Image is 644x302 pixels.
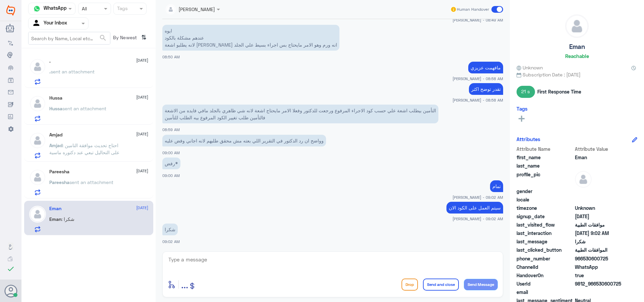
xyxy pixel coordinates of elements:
[452,97,503,103] span: [PERSON_NAME] - 08:58 AM
[517,213,574,220] span: signup_date
[452,17,503,23] span: [PERSON_NAME] - 08:49 AM
[517,154,574,161] span: first_name
[162,150,180,155] span: 09:00 AM
[4,285,17,297] button: Avatar
[29,132,46,149] img: defaultAdmin.png
[49,206,61,212] h5: Eman
[575,213,624,220] span: 2025-08-12T17:11:57.817Z
[575,272,624,279] span: true
[29,95,46,112] img: defaultAdmin.png
[162,55,180,59] span: 08:50 AM
[162,127,180,132] span: 08:59 AM
[575,289,624,296] span: null
[517,171,574,186] span: profile_pic
[162,135,326,146] p: 16/8/2025, 9:00 AM
[575,204,624,212] span: Unknown
[49,106,62,111] span: Hussa
[452,194,503,200] span: [PERSON_NAME] - 09:02 AM
[575,255,624,262] span: 966530600725
[69,179,113,185] span: sent an attachment
[517,204,574,212] span: timezone
[517,145,574,153] span: Attribute Name
[575,196,624,203] span: null
[575,188,624,195] span: null
[423,279,459,291] button: Send and close
[49,179,69,185] span: Pareesha
[162,224,178,235] p: 16/8/2025, 9:02 AM
[29,169,46,186] img: defaultAdmin.png
[490,180,503,192] p: 16/8/2025, 9:02 AM
[517,255,574,262] span: phone_number
[575,280,624,287] span: 9812_966530600725
[575,145,624,153] span: Attribute Value
[517,289,574,296] span: email
[537,88,581,95] span: First Response Time
[517,246,574,253] span: last_clicked_button
[162,239,180,244] span: 09:02 AM
[517,64,543,71] span: Unknown
[32,18,42,28] img: yourInbox.svg
[517,272,574,279] span: HandoverOn
[181,277,188,292] button: ...
[29,32,110,44] input: Search by Name, Local etc…
[517,162,574,169] span: last_name
[452,76,503,81] span: [PERSON_NAME] - 08:58 AM
[464,279,498,290] button: Send Message
[61,216,74,222] span: : شكرا
[136,205,148,211] span: [DATE]
[116,5,128,13] div: Tags
[575,221,624,228] span: موافقات الطبية
[517,136,540,142] h6: Attributes
[136,168,148,174] span: [DATE]
[575,230,624,237] span: 2025-08-16T06:02:29.851Z
[401,279,418,291] button: Drop
[49,132,62,138] h5: Amjad
[517,71,637,78] span: Subscription Date : [DATE]
[575,171,592,188] img: defaultAdmin.png
[181,278,188,290] span: ...
[446,202,503,214] p: 16/8/2025, 9:02 AM
[62,106,106,111] span: sent an attachment
[110,32,139,45] span: By Newest
[575,246,624,253] span: الموافقات الطبية
[575,263,624,270] span: 2
[6,5,15,16] img: Widebot Logo
[49,69,51,74] span: .
[517,221,574,228] span: last_visited_flow
[49,142,119,155] span: : احتاج تحديث موافقة التامين على التحاليل تبعي عند دكتوره ماسية
[566,15,588,38] img: defaultAdmin.png
[136,94,148,100] span: [DATE]
[49,58,51,64] h5: .
[517,280,574,287] span: UserId
[517,263,574,270] span: ChannelId
[517,86,535,98] span: 21 s
[99,34,107,42] span: search
[452,216,503,222] span: [PERSON_NAME] - 09:02 AM
[49,95,62,101] h5: Hussa
[136,57,148,63] span: [DATE]
[49,169,69,175] h5: Pareesha
[457,6,489,12] span: Human Handover
[49,142,62,148] span: Amjad
[7,265,15,273] i: check
[517,106,528,112] h6: Tags
[141,32,147,43] i: ⇅
[162,25,339,51] p: 16/8/2025, 8:50 AM
[517,196,574,203] span: locale
[468,62,503,73] p: 16/8/2025, 8:58 AM
[162,173,180,178] span: 09:00 AM
[136,131,148,137] span: [DATE]
[569,43,585,51] h5: Eman
[517,188,574,195] span: gender
[565,53,589,59] h6: Reachable
[517,238,574,245] span: last_message
[575,154,624,161] span: Eman
[162,105,438,123] p: 16/8/2025, 8:59 AM
[469,83,503,95] p: 16/8/2025, 8:58 AM
[29,206,46,223] img: defaultAdmin.png
[517,230,574,237] span: last_interaction
[575,238,624,245] span: شكرا
[32,4,42,14] img: whatsapp.png
[99,33,107,44] button: search
[51,69,95,74] span: sent an attachment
